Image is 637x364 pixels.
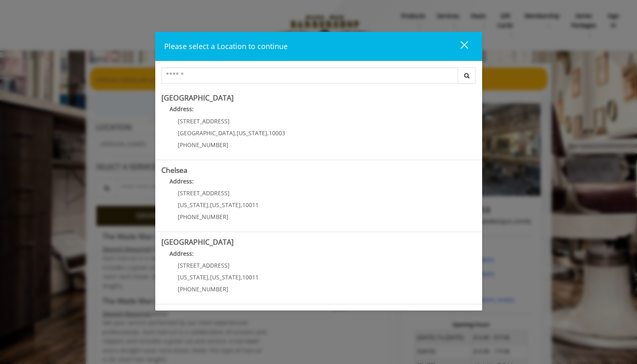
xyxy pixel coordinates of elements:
[235,129,237,137] span: ,
[269,129,285,137] span: 10003
[242,273,259,281] span: 10011
[178,273,208,281] span: [US_STATE]
[242,201,259,209] span: 10011
[161,67,458,84] input: Search Center
[237,129,267,137] span: [US_STATE]
[161,237,234,247] b: [GEOGRAPHIC_DATA]
[178,213,228,221] span: [PHONE_NUMBER]
[241,201,242,209] span: ,
[208,201,210,209] span: ,
[445,38,473,55] button: close dialog
[164,41,288,51] span: Please select a Location to continue
[241,273,242,281] span: ,
[178,189,230,197] span: [STREET_ADDRESS]
[210,273,241,281] span: [US_STATE]
[161,93,234,103] b: [GEOGRAPHIC_DATA]
[178,285,228,293] span: [PHONE_NUMBER]
[462,73,472,78] i: Search button
[178,261,230,269] span: [STREET_ADDRESS]
[161,165,188,175] b: Chelsea
[170,105,194,113] b: Address:
[170,177,194,185] b: Address:
[178,141,228,149] span: [PHONE_NUMBER]
[161,67,476,88] div: Center Select
[178,117,230,125] span: [STREET_ADDRESS]
[451,40,467,53] div: close dialog
[178,129,235,137] span: [GEOGRAPHIC_DATA]
[178,201,208,209] span: [US_STATE]
[210,201,241,209] span: [US_STATE]
[208,273,210,281] span: ,
[170,250,194,257] b: Address:
[267,129,269,137] span: ,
